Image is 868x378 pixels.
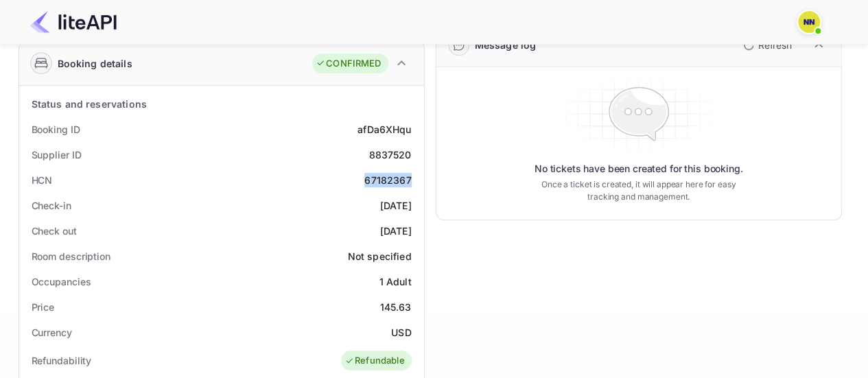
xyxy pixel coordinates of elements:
div: 67182367 [364,173,411,187]
div: [DATE] [380,198,412,213]
div: Room description [32,249,110,263]
div: [DATE] [380,224,412,238]
div: Price [32,300,55,314]
p: Once a ticket is created, it will appear here for easy tracking and management. [530,178,747,203]
p: No tickets have been created for this booking. [535,162,743,176]
div: USD [391,325,411,340]
div: Booking details [58,56,132,71]
div: afDa6XHqu [357,122,411,137]
div: 145.63 [380,300,412,314]
div: Status and reservations [32,97,147,111]
div: Message log [475,38,537,52]
div: CONFIRMED [316,57,381,71]
div: Check-in [32,198,71,213]
div: 8837520 [368,147,411,162]
div: Refundable [344,354,405,368]
img: LiteAPI Logo [30,11,117,33]
p: Refresh [758,38,792,52]
div: Currency [32,325,72,340]
div: Not specified [348,249,412,263]
div: Supplier ID [32,147,82,162]
div: Refundability [32,353,92,368]
div: HCN [32,173,53,187]
div: Check out [32,224,77,238]
div: Occupancies [32,274,91,289]
div: 1 Adult [379,274,411,289]
img: N/A N/A [798,11,820,33]
div: Booking ID [32,122,80,137]
button: Refresh [735,34,797,56]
